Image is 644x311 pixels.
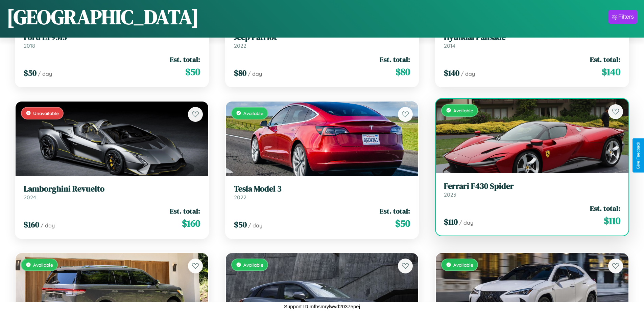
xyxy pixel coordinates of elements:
[444,216,458,227] span: $ 110
[461,70,475,77] span: / day
[444,42,455,49] span: 2014
[444,181,620,191] h3: Ferrari F430 Spider
[38,70,52,77] span: / day
[24,219,39,230] span: $ 160
[41,222,55,229] span: / day
[604,214,620,227] span: $ 110
[444,67,459,79] span: $ 140
[24,194,36,201] span: 2024
[248,222,262,229] span: / day
[234,184,410,194] h3: Tesla Model 3
[602,65,620,79] span: $ 140
[234,194,246,201] span: 2022
[396,65,410,79] span: $ 80
[243,110,263,116] span: Available
[33,262,53,268] span: Available
[459,219,473,226] span: / day
[234,42,246,49] span: 2022
[170,206,200,216] span: Est. total:
[590,203,620,213] span: Est. total:
[444,181,620,198] a: Ferrari F430 Spider2023
[7,3,199,31] h1: [GEOGRAPHIC_DATA]
[24,184,200,201] a: Lamborghini Revuelto2024
[453,262,473,268] span: Available
[24,42,35,49] span: 2018
[182,217,200,230] span: $ 160
[248,70,262,77] span: / day
[395,217,410,230] span: $ 50
[453,108,473,113] span: Available
[284,302,360,311] p: Support ID: mfhsmrylwvd20375pej
[24,184,200,194] h3: Lamborghini Revuelto
[444,32,620,49] a: Hyundai Palisade2014
[234,219,247,230] span: $ 50
[590,54,620,64] span: Est. total:
[243,262,263,268] span: Available
[380,206,410,216] span: Est. total:
[185,65,200,79] span: $ 50
[618,14,634,20] div: Filters
[609,10,637,24] button: Filters
[24,67,37,79] span: $ 50
[234,67,246,79] span: $ 80
[444,191,456,198] span: 2023
[234,32,410,42] h3: Jeep Patriot
[234,32,410,49] a: Jeep Patriot2022
[33,110,59,116] span: Unavailable
[24,32,200,49] a: Ford LT95132018
[24,32,200,42] h3: Ford LT9513
[170,54,200,64] span: Est. total:
[380,54,410,64] span: Est. total:
[234,184,410,201] a: Tesla Model 32022
[444,32,620,42] h3: Hyundai Palisade
[636,142,641,169] div: Give Feedback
